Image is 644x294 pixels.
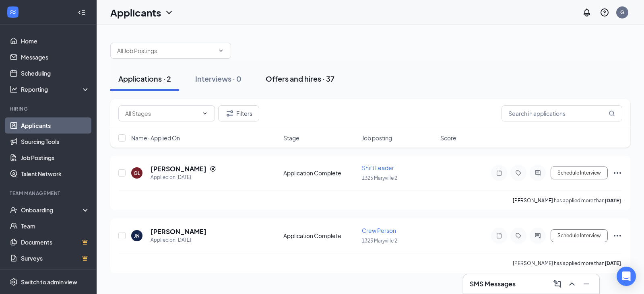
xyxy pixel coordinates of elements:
h5: [PERSON_NAME] [151,227,206,236]
div: Hiring [10,105,88,112]
svg: Ellipses [613,231,622,241]
span: 1325 Maryville 2 [362,238,397,244]
div: Applied on [DATE] [151,173,216,181]
div: G [620,9,624,16]
svg: Analysis [10,85,18,93]
svg: MagnifyingGlass [609,110,615,117]
div: Offers and hires · 37 [266,74,334,84]
span: 1325 Maryville 2 [362,175,397,181]
span: Crew Person [362,227,396,234]
svg: Tag [514,232,523,239]
button: Schedule Interview [551,229,608,242]
svg: ComposeMessage [553,279,562,289]
svg: Tag [514,170,523,176]
div: Open Intercom Messenger [617,267,636,286]
span: Stage [283,134,299,142]
svg: ActiveChat [533,232,543,239]
div: Application Complete [283,232,357,240]
a: Scheduling [21,65,90,81]
div: Team Management [10,190,88,197]
a: Team [21,218,90,234]
svg: Note [494,232,504,239]
svg: Ellipses [613,168,622,178]
svg: ActiveChat [533,170,543,176]
a: Messages [21,49,90,65]
input: All Job Postings [117,46,215,55]
div: JN [134,232,140,239]
p: [PERSON_NAME] has applied more than . [513,197,622,204]
a: Home [21,33,90,49]
svg: ChevronDown [164,8,174,17]
h5: [PERSON_NAME] [151,164,206,173]
span: Score [440,134,456,142]
svg: UserCheck [10,206,18,214]
h1: Applicants [110,6,161,19]
a: Applicants [21,117,90,134]
span: Name · Applied On [131,134,180,142]
button: ChevronUp [566,278,578,290]
a: Sourcing Tools [21,134,90,150]
svg: Filter [225,109,235,118]
svg: ChevronDown [218,47,224,54]
p: [PERSON_NAME] has applied more than . [513,260,622,267]
svg: WorkstreamLogo [9,8,17,16]
a: SurveysCrown [21,250,90,266]
div: Switch to admin view [21,278,77,286]
svg: Settings [10,278,18,286]
a: DocumentsCrown [21,234,90,250]
svg: Notifications [582,8,592,17]
button: ComposeMessage [551,278,564,290]
h3: SMS Messages [470,280,516,288]
span: Job posting [362,134,392,142]
input: All Stages [125,109,198,118]
div: Applied on [DATE] [151,236,206,244]
button: Filter Filters [218,105,259,121]
button: Schedule Interview [551,167,608,179]
svg: Minimize [582,279,591,289]
svg: Reapply [210,166,216,172]
div: Reporting [21,85,90,93]
b: [DATE] [605,260,621,266]
a: Talent Network [21,166,90,182]
span: Shift Leader [362,164,394,171]
div: Interviews · 0 [195,74,242,84]
div: GL [134,170,140,177]
svg: ChevronDown [202,110,208,117]
div: Onboarding [21,206,83,214]
div: Application Complete [283,169,357,177]
div: Applications · 2 [118,74,171,84]
svg: Collapse [78,8,86,16]
input: Search in applications [502,105,622,121]
b: [DATE] [605,197,621,204]
svg: QuestionInfo [600,8,609,17]
svg: ChevronUp [567,279,577,289]
svg: Note [494,170,504,176]
button: Minimize [580,278,593,290]
a: Job Postings [21,150,90,166]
